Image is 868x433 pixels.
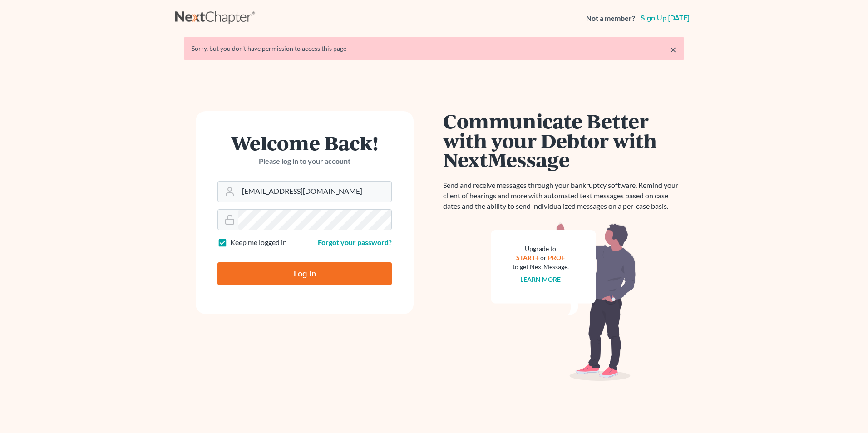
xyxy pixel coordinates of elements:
h1: Communicate Better with your Debtor with NextMessage [443,111,684,169]
div: Upgrade to [513,244,569,253]
a: Forgot your password? [318,238,392,246]
a: Learn more [521,276,561,283]
strong: Not a member? [586,13,635,24]
p: Send and receive messages through your bankruptcy software. Remind your client of hearings and mo... [443,180,684,212]
label: Keep me logged in [230,237,287,248]
input: Email Address [238,182,391,202]
img: nextmessage_bg-59042aed3d76b12b5cd301f8e5b87938c9018125f34e5fa2b7a6b67550977c72.svg [491,222,636,381]
p: Please log in to your account [217,156,392,167]
a: PRO+ [548,254,565,261]
a: × [670,44,676,55]
div: Sorry, but you don't have permission to access this page [192,44,676,53]
div: to get NextMessage. [513,262,569,271]
input: Log In [217,262,392,285]
h1: Welcome Back! [217,133,392,153]
span: or [541,254,547,261]
a: START+ [517,254,539,261]
a: Sign up [DATE]! [639,15,693,22]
